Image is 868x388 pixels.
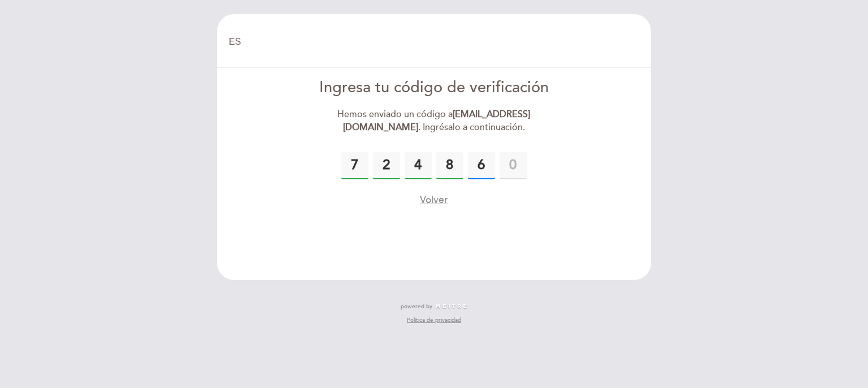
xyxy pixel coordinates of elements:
[305,77,564,99] div: Ingresa tu código de verificación
[435,304,467,309] img: MEITRE
[500,152,527,179] input: 0
[305,108,564,134] div: Hemos enviado un código a . Ingrésalo a continuación.
[405,152,432,179] input: 0
[341,152,368,179] input: 0
[407,316,461,324] a: Política de privacidad
[373,152,400,179] input: 0
[401,303,432,311] span: powered by
[420,193,448,207] button: Volver
[468,152,495,179] input: 0
[436,152,463,179] input: 0
[401,303,467,311] a: powered by
[343,109,531,133] strong: [EMAIL_ADDRESS][DOMAIN_NAME]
